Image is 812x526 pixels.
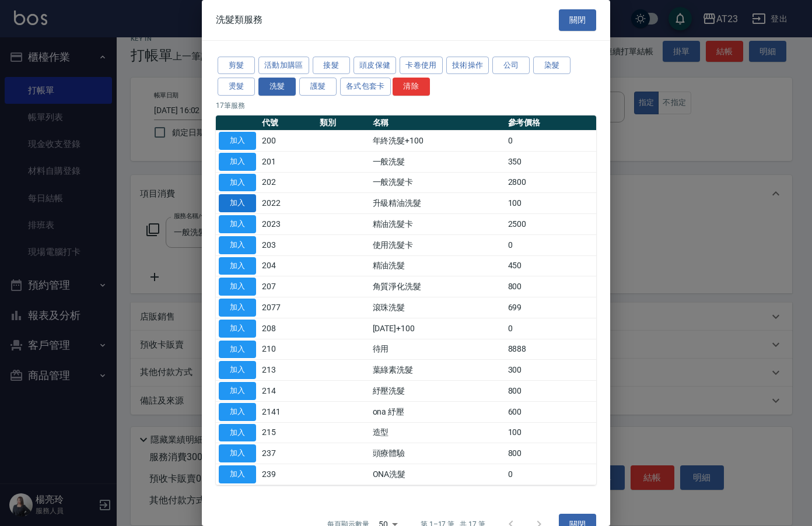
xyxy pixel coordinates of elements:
td: 207 [259,276,317,297]
td: 204 [259,255,317,276]
td: 2500 [505,214,596,235]
td: 350 [505,151,596,172]
button: 接髮 [313,57,350,75]
button: 加入 [219,341,256,359]
td: 2800 [505,172,596,193]
td: 100 [505,193,596,214]
td: 600 [505,401,596,422]
th: 參考價格 [505,115,596,131]
span: 洗髮類服務 [216,14,262,26]
th: 代號 [259,115,317,131]
td: 2022 [259,193,317,214]
button: 剪髮 [218,57,255,75]
td: 滾珠洗髮 [370,297,505,318]
button: 護髮 [299,78,337,96]
button: 公司 [492,57,530,75]
button: 加入 [219,215,256,233]
td: 年終洗髮+100 [370,131,505,152]
button: 加入 [219,403,256,421]
button: 卡卷使用 [400,57,443,75]
td: 精油洗髮 [370,255,505,276]
td: 800 [505,276,596,297]
button: 清除 [393,78,430,96]
td: 8888 [505,339,596,360]
td: 215 [259,422,317,443]
td: 201 [259,151,317,172]
button: 加入 [219,236,256,254]
td: 待用 [370,339,505,360]
td: 精油洗髮卡 [370,214,505,235]
td: 一般洗髮 [370,151,505,172]
td: 800 [505,381,596,402]
td: 0 [505,131,596,152]
button: 加入 [219,278,256,296]
td: 210 [259,339,317,360]
td: 升級精油洗髮 [370,193,505,214]
button: 加入 [219,361,256,379]
td: 造型 [370,422,505,443]
button: 燙髮 [218,78,255,96]
button: 頭皮保健 [353,57,397,75]
td: 300 [505,360,596,381]
button: 加入 [219,153,256,171]
button: 關閉 [559,9,596,31]
td: 214 [259,381,317,402]
button: 染髮 [533,57,570,75]
button: 加入 [219,132,256,150]
button: 各式包套卡 [340,78,391,96]
td: 208 [259,318,317,339]
td: [DATE]+100 [370,318,505,339]
td: 0 [505,318,596,339]
td: 2141 [259,401,317,422]
button: 加入 [219,465,256,483]
p: 17 筆服務 [216,100,596,111]
td: 2023 [259,214,317,235]
td: 一般洗髮卡 [370,172,505,193]
button: 加入 [219,444,256,462]
td: 角質淨化洗髮 [370,276,505,297]
td: 0 [505,464,596,485]
td: 紓壓洗髮 [370,381,505,402]
td: 202 [259,172,317,193]
button: 加入 [219,299,256,317]
td: 699 [505,297,596,318]
button: 加入 [219,382,256,400]
td: ona 紓壓 [370,401,505,422]
td: 237 [259,443,317,464]
td: 800 [505,443,596,464]
td: 239 [259,464,317,485]
td: 100 [505,422,596,443]
td: 200 [259,131,317,152]
button: 技術操作 [446,57,489,75]
button: 加入 [219,174,256,192]
td: 203 [259,234,317,255]
td: 2077 [259,297,317,318]
td: 213 [259,360,317,381]
td: 頭療體驗 [370,443,505,464]
button: 洗髮 [258,78,296,96]
th: 名稱 [370,115,505,131]
button: 加入 [219,320,256,338]
td: 450 [505,255,596,276]
button: 活動加購區 [258,57,309,75]
td: 0 [505,234,596,255]
button: 加入 [219,424,256,442]
th: 類別 [317,115,369,131]
td: 使用洗髮卡 [370,234,505,255]
button: 加入 [219,194,256,212]
td: ONA洗髮 [370,464,505,485]
td: 葉綠素洗髮 [370,360,505,381]
button: 加入 [219,257,256,275]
